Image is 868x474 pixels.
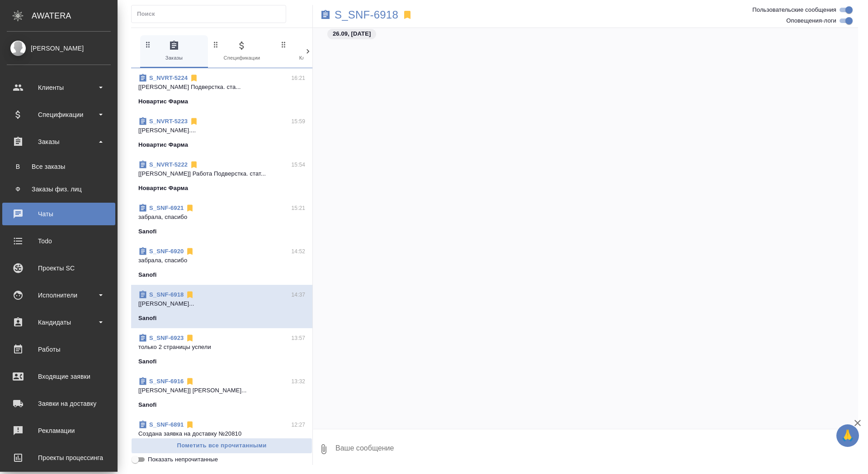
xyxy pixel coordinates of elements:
[149,248,184,255] a: S_SNF-6920
[7,343,111,356] div: Работы
[185,204,194,213] svg: Отписаться
[138,126,305,135] p: [[PERSON_NAME]....
[291,160,305,169] p: 15:54
[7,261,111,275] div: Проекты SC
[149,161,188,168] a: S_NVRT-5222
[333,29,371,38] p: 26.09, [DATE]
[212,40,272,62] span: Спецификации
[138,386,305,395] p: [[PERSON_NAME]] [PERSON_NAME]...
[189,160,198,169] svg: Отписаться
[185,247,194,256] svg: Отписаться
[138,169,305,178] p: [[PERSON_NAME]] Работа Подверстка. стат...
[131,415,312,458] div: S_SNF-689112:27Создана заявка на доставку №20810Sanofi
[212,40,220,49] svg: Зажми и перетащи, чтобы поменять порядок вкладок
[2,257,115,279] a: Проекты SC
[149,74,188,81] a: S_NVRT-5224
[185,420,194,429] svg: Отписаться
[2,446,115,469] a: Проекты процессинга
[138,227,157,236] p: Sanofi
[335,10,398,19] a: S_SNF-6918
[7,288,111,302] div: Исполнители
[138,97,188,106] p: Новартис Фарма
[131,328,312,372] div: S_SNF-692313:57только 2 страницы успелиSanofi
[291,204,305,213] p: 15:21
[189,74,198,83] svg: Отписаться
[836,424,859,447] button: 🙏
[131,155,312,198] div: S_NVRT-522215:54[[PERSON_NAME]] Работа Подверстка. стат...Новартис Фарма
[2,338,115,361] a: Работы
[185,377,194,386] svg: Отписаться
[279,40,288,49] svg: Зажми и перетащи, чтобы поменять порядок вкладок
[7,180,111,198] a: ФЗаказы физ. лиц
[291,117,305,126] p: 15:59
[32,7,118,25] div: AWATERA
[7,234,111,248] div: Todo
[2,230,115,252] a: Todo
[11,185,106,194] div: Заказы физ. лиц
[7,43,111,53] div: [PERSON_NAME]
[2,203,115,225] a: Чаты
[138,343,305,352] p: только 2 страницы успели
[189,117,198,126] svg: Отписаться
[138,184,188,193] p: Новартис Фарма
[144,40,204,62] span: Заказы
[7,451,111,465] div: Проекты процессинга
[131,68,312,112] div: S_NVRT-522416:21[[PERSON_NAME] Подверстка. ста...Новартис Фарма
[7,207,111,221] div: Чаты
[7,81,111,94] div: Клиенты
[148,455,218,464] span: Показать непрочитанные
[149,118,188,125] a: S_NVRT-5223
[149,421,184,428] a: S_SNF-6891
[149,335,184,341] a: S_SNF-6923
[149,204,184,211] a: S_SNF-6921
[7,424,111,437] div: Рекламации
[137,8,286,20] input: Поиск
[136,441,307,451] span: Пометить все прочитанными
[291,377,305,386] p: 13:32
[138,83,305,92] p: [[PERSON_NAME] Подверстка. ста...
[7,370,111,383] div: Входящие заявки
[185,290,194,299] svg: Отписаться
[131,372,312,415] div: S_SNF-691613:32[[PERSON_NAME]] [PERSON_NAME]...Sanofi
[138,256,305,265] p: забрала, спасибо
[7,397,111,410] div: Заявки на доставку
[138,270,157,279] p: Sanofi
[7,316,111,329] div: Кандидаты
[291,334,305,343] p: 13:57
[11,162,106,171] div: Все заказы
[138,140,188,149] p: Новартис Фарма
[138,299,305,308] p: [[PERSON_NAME]...
[291,74,305,83] p: 16:21
[138,314,157,323] p: Sanofi
[752,5,836,14] span: Пользовательские сообщения
[138,357,157,366] p: Sanofi
[291,420,305,429] p: 12:27
[138,213,305,222] p: забрала, спасибо
[279,40,340,62] span: Клиенты
[131,285,312,328] div: S_SNF-691814:37[[PERSON_NAME]...Sanofi
[131,438,312,454] button: Пометить все прочитанными
[291,247,305,256] p: 14:52
[138,400,157,409] p: Sanofi
[786,16,836,25] span: Оповещения-логи
[7,135,111,149] div: Заказы
[2,365,115,388] a: Входящие заявки
[185,334,194,343] svg: Отписаться
[144,40,152,49] svg: Зажми и перетащи, чтобы поменять порядок вкладок
[138,429,305,438] p: Создана заявка на доставку №20810
[149,378,184,385] a: S_SNF-6916
[131,242,312,285] div: S_SNF-692014:52забрала, спасибоSanofi
[131,198,312,242] div: S_SNF-692115:21забрала, спасибоSanofi
[7,108,111,121] div: Спецификации
[149,291,184,298] a: S_SNF-6918
[840,426,855,445] span: 🙏
[131,112,312,155] div: S_NVRT-522315:59[[PERSON_NAME]....Новартис Фарма
[291,290,305,299] p: 14:37
[2,392,115,415] a: Заявки на доставку
[2,419,115,442] a: Рекламации
[7,158,111,176] a: ВВсе заказы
